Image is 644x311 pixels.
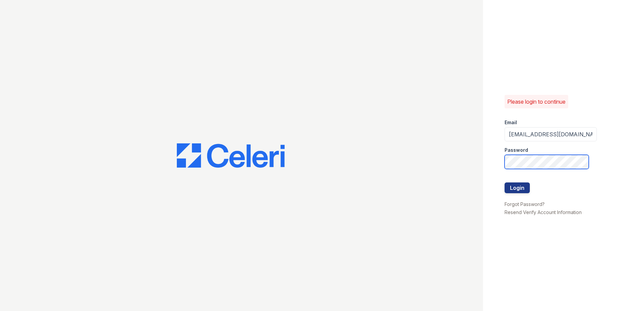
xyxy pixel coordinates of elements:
button: Login [505,182,530,193]
label: Password [505,147,528,153]
a: Forgot Password? [505,201,545,207]
p: Please login to continue [507,98,566,106]
label: Email [505,119,517,126]
a: Resend Verify Account Information [505,209,582,215]
img: CE_Logo_Blue-a8612792a0a2168367f1c8372b55b34899dd931a85d93a1a3d3e32e68fde9ad4.png [177,143,285,168]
